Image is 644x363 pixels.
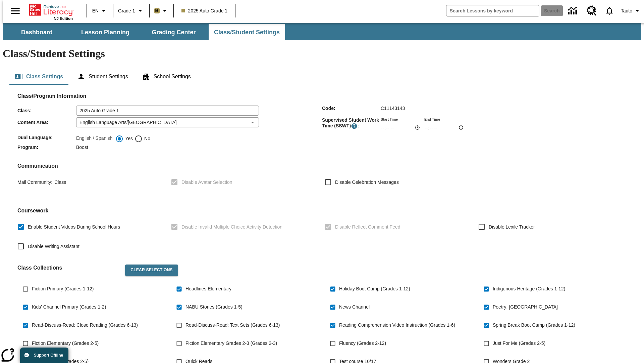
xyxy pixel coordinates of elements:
[493,285,565,292] span: Indigenous Heritage (Grades 1-12)
[335,224,400,231] span: Disable Reflect Comment Feed
[618,5,644,17] button: Profile/Settings
[601,2,618,19] a: Notifications
[322,106,381,111] span: Code :
[125,265,178,276] button: Clear Selections
[185,285,231,292] span: Headlines Elementary
[351,123,358,129] button: Supervised Student Work Time is the timeframe when students can take LevelSet and when lessons ar...
[181,224,282,231] span: Disable Invalid Multiple Choice Activity Detection
[76,135,112,143] label: English / Spanish
[72,24,139,40] button: Lesson Planning
[17,93,627,99] h2: Class/Program Information
[339,322,455,329] span: Reading Comprehension Video Instruction (Grades 1-6)
[17,207,627,253] div: Coursework
[9,69,68,85] button: Class Settings
[89,5,111,17] button: Language: EN, Select a language
[29,2,73,21] div: Home
[17,135,76,140] span: Dual Language :
[76,106,259,116] input: Class
[209,24,285,40] button: Class/Student Settings
[123,135,133,142] span: Yes
[76,145,88,150] span: Boost
[17,145,76,150] span: Program :
[28,243,79,250] span: Disable Writing Assistant
[493,322,575,329] span: Spring Break Boot Camp (Grades 1-12)
[3,24,286,40] div: SubNavbar
[9,69,635,85] div: Class/Student Settings
[335,179,399,186] span: Disable Celebration Messages
[17,207,627,214] h2: Course work
[32,285,94,292] span: Fiction Primary (Grades 1-12)
[185,304,243,311] span: NABU Stories (Grades 1-5)
[54,16,73,21] span: NJ Edition
[29,3,73,16] a: Home
[137,69,196,85] button: School Settings
[72,69,133,85] button: Student Settings
[181,179,232,186] span: Disable Avatar Selection
[339,304,370,311] span: News Channel
[17,163,627,169] h2: Communication
[34,353,63,358] span: Support Offline
[493,304,558,311] span: Poetry: [GEOGRAPHIC_DATA]
[381,106,405,111] span: C11143143
[17,108,76,113] span: Class :
[20,348,68,363] button: Support Offline
[185,340,277,347] span: Fiction Elementary Grades 2-3 (Grades 2-3)
[493,340,545,347] span: Just For Me (Grades 2-5)
[3,24,70,40] button: Dashboard
[32,322,138,329] span: Read-Discuss-Read: Close Reading (Grades 6-13)
[181,7,228,14] span: 2025 Auto Grade 1
[115,5,147,17] button: Grade: Grade 1, Select a grade
[92,7,99,14] span: EN
[17,265,120,271] h2: Class Collections
[17,163,627,196] div: Communication
[17,120,76,125] span: Content Area :
[152,5,171,17] button: Boost Class color is light brown. Change class color
[17,99,627,152] div: Class/Program Information
[339,340,386,347] span: Fluency (Grades 2-12)
[564,2,583,20] a: Data Center
[185,322,280,329] span: Read-Discuss-Read: Text Sets (Grades 6-13)
[76,117,259,127] div: English Language Arts/[GEOGRAPHIC_DATA]
[424,117,440,122] label: End Time
[32,304,106,311] span: Kids' Channel Primary (Grades 1-2)
[621,7,632,14] span: Tauto
[381,117,398,122] label: Start Time
[3,23,641,40] div: SubNavbar
[155,6,159,15] span: B
[118,7,135,14] span: Grade 1
[140,24,207,40] button: Grading Center
[489,224,535,231] span: Disable Lexile Tracker
[143,135,150,142] span: No
[339,285,410,292] span: Holiday Boot Camp (Grades 1-12)
[17,179,52,185] span: Mail Community :
[583,2,601,20] a: Resource Center, Will open in new tab
[52,179,66,185] span: Class
[5,1,25,21] button: Open side menu
[446,5,539,16] input: search field
[32,340,99,347] span: Fiction Elementary (Grades 2-5)
[3,47,641,60] h1: Class/Student Settings
[322,117,381,129] span: Supervised Student Work Time (SSWT) :
[28,224,120,231] span: Enable Student Videos During School Hours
